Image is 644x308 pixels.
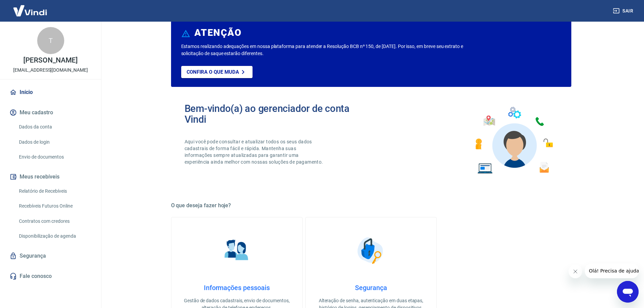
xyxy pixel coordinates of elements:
[617,281,639,303] iframe: Botão para abrir a janela de mensagens
[181,43,485,57] p: Estamos realizando adequações em nossa plataforma para atender a Resolução BCB nº 150, de [DATE]....
[8,0,52,21] img: Vindi
[8,169,93,184] button: Meus recebíveis
[16,120,93,134] a: Dados da conta
[23,57,77,64] p: [PERSON_NAME]
[16,229,93,243] a: Disponibilização de agenda
[181,66,253,78] a: Confira o que muda
[185,138,325,165] p: Aqui você pode consultar e atualizar todos os seus dados cadastrais de forma fácil e rápida. Mant...
[8,85,93,100] a: Início
[16,214,93,228] a: Contratos com credores
[13,67,88,74] p: [EMAIL_ADDRESS][DOMAIN_NAME]
[16,199,93,213] a: Recebíveis Futuros Online
[8,269,93,284] a: Fale conosco
[37,27,64,54] div: T
[182,284,291,292] h4: Informações pessoais
[4,5,57,10] span: Olá! Precisa de ajuda?
[185,103,371,125] h2: Bem-vindo(a) ao gerenciador de conta Vindi
[220,234,254,267] img: Informações pessoais
[469,103,558,178] img: Imagem de um avatar masculino com diversos icones exemplificando as funcionalidades do gerenciado...
[16,150,93,164] a: Envio de documentos
[585,263,639,278] iframe: Mensagem da empresa
[612,5,636,17] button: Sair
[187,69,239,75] p: Confira o que muda
[194,29,241,36] h6: ATENÇÃO
[8,248,93,263] a: Segurança
[8,105,93,120] button: Meu cadastro
[16,135,93,149] a: Dados de login
[354,234,388,267] img: Segurança
[16,184,93,198] a: Relatório de Recebíveis
[569,265,582,278] iframe: Fechar mensagem
[316,284,426,292] h4: Segurança
[171,202,571,209] h5: O que deseja fazer hoje?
